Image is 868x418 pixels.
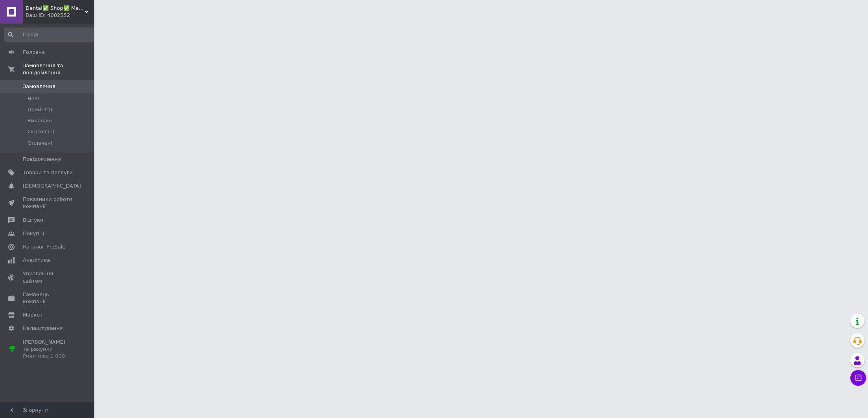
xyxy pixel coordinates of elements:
span: Скасовані [28,128,54,135]
span: Повідомлення [23,156,61,163]
span: Dental✅ Shop✅ MediatriX✅ [26,5,85,12]
div: Ваш ID: 4002552 [26,12,94,19]
button: Чат з покупцем [850,370,866,386]
span: Нові [28,95,39,102]
span: Каталог ProSale [23,243,65,250]
span: Гаманець компанії [23,291,73,305]
span: Замовлення [23,83,55,90]
span: [DEMOGRAPHIC_DATA] [23,182,81,190]
input: Пошук [4,28,100,42]
span: Показники роботи компанії [23,196,73,210]
span: Покупці [23,230,44,237]
div: Prom мікс 1 000 [23,353,73,360]
span: Замовлення та повідомлення [23,62,94,76]
span: Прийняті [28,106,52,113]
span: Товари та послуги [23,169,73,176]
span: Управління сайтом [23,270,73,284]
span: [PERSON_NAME] та рахунки [23,339,73,360]
span: Налаштування [23,325,63,332]
span: Оплачені [28,140,52,147]
span: Аналітика [23,257,50,264]
span: Головна [23,49,45,56]
span: Виконані [28,117,52,124]
span: Відгуки [23,217,43,224]
span: Маркет [23,311,43,319]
